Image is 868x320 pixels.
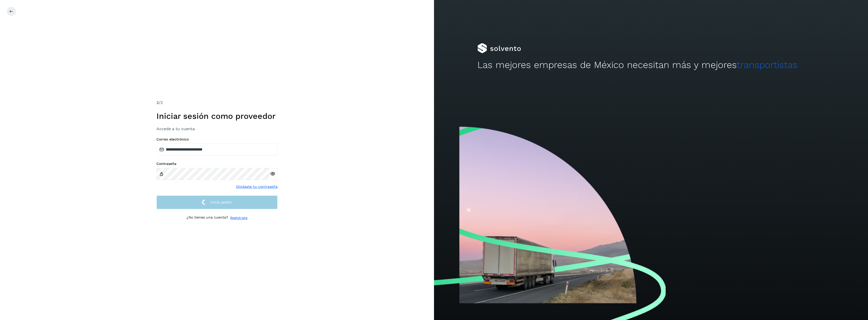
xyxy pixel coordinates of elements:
span: 2 [156,100,159,105]
a: Olvidaste tu contraseña [236,184,278,189]
span: Inicia sesión [210,200,232,204]
button: Inicia sesión [156,195,278,209]
p: ¿No tienes una cuenta? [186,215,228,221]
h1: Iniciar sesión como proveedor [156,111,278,121]
label: Correo electrónico [156,137,278,141]
span: transportistas [737,59,797,70]
a: Regístrate [230,215,248,221]
label: Contraseña [156,162,278,166]
h2: Las mejores empresas de México necesitan más y mejores [477,59,825,70]
h3: Accede a tu cuenta [156,126,278,131]
div: /2 [156,100,278,106]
